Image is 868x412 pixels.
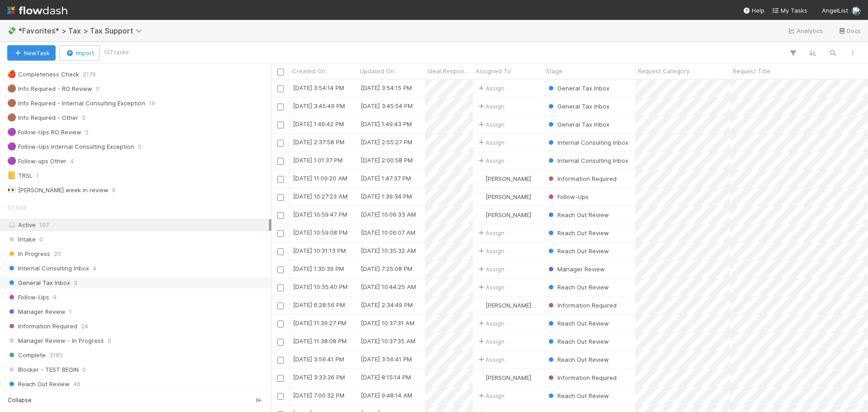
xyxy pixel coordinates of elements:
div: [DATE] 3:54:14 PM [293,83,344,92]
span: Reach Out Review [547,338,609,345]
input: Toggle Row Selected [277,357,284,364]
span: Manager Review [547,265,605,273]
img: avatar_f32b584b-9fa7-42e4-bca2-ac5b6bf32423.png [477,175,484,182]
span: Complete [7,350,46,361]
span: [PERSON_NAME] [486,193,531,200]
div: [DATE] 10:59:08 PM [293,228,348,237]
input: Toggle Row Selected [277,85,284,92]
div: General Tax Inbox [547,120,609,129]
span: Assign [476,319,505,328]
span: [PERSON_NAME] [486,374,531,381]
div: General Tax Inbox [547,102,609,111]
div: [DATE] 1:01:37 PM [293,156,343,165]
div: [DATE] 10:06:07 AM [361,228,415,237]
input: Toggle Row Selected [277,230,284,237]
span: Follow-Ups [7,292,49,303]
div: Manager Review [547,265,605,274]
span: Assign [476,391,505,400]
div: Assign [476,120,505,129]
span: 19 [149,98,155,109]
span: General Tax Inbox [7,277,70,289]
input: Toggle All Rows Selected [277,69,284,76]
div: [PERSON_NAME] [476,174,531,183]
a: Analytics [788,25,823,36]
input: Toggle Row Selected [277,393,284,400]
div: [DATE] 10:35:32 AM [361,246,416,255]
span: Information Required [547,302,617,309]
span: Information Required [547,374,617,381]
span: 24 [81,321,88,332]
span: In Progress [7,248,50,260]
div: Reach Out Review [547,210,609,219]
div: [PERSON_NAME] week in review [7,185,108,196]
div: Reach Out Review [547,283,609,292]
span: *Favorites* > Tax > Tax Support [18,26,146,35]
div: [DATE] 11:09:20 AM [293,174,347,183]
div: Information Required [547,373,617,382]
span: Request Category [638,66,689,76]
span: Collapse [8,396,32,404]
div: [DATE] 2:34:49 PM [361,300,413,309]
span: Reach Out Review [547,356,609,363]
span: Assigned To [476,66,511,76]
div: [DATE] 7:00:32 PM [293,391,344,400]
span: 🟤 [7,114,16,121]
span: Assign [476,283,505,292]
span: Assign [476,355,505,364]
input: Toggle Row Selected [277,176,284,183]
input: Toggle Row Selected [277,194,284,201]
span: 🟣 [7,142,16,150]
input: Toggle Row Selected [277,248,284,255]
div: Information Required [547,174,617,183]
span: Created On [292,66,325,76]
span: 🍎 [7,70,16,78]
span: 3185 [49,350,63,361]
img: avatar_7ba8ec58-bd0f-432b-b5d2-ae377bfaef52.png [477,302,484,309]
span: Reach Out Review [7,379,70,390]
span: 5 [85,127,89,138]
div: Internal Consulting Inbox [547,138,628,147]
span: 3 [74,277,77,289]
div: [DATE] 8:15:14 PM [361,373,411,382]
input: Toggle Row Selected [277,284,284,291]
span: 👀 [7,186,16,194]
span: 💸 [7,27,16,34]
input: Toggle Row Selected [277,321,284,327]
div: [DATE] 2:00:58 PM [361,156,413,165]
span: AngelList [822,7,848,14]
span: 0 [138,141,142,152]
div: [DATE] 1:30:39 PM [293,264,344,273]
div: [DATE] 10:44:25 AM [361,282,416,291]
span: Ideal Response Date [428,66,471,76]
div: [DATE] 10:59:47 PM [293,210,347,219]
span: 🟤 [7,85,16,92]
span: 0 [39,234,43,245]
span: Internal Consulting Inbox [547,139,628,146]
input: Toggle Row Selected [277,122,284,128]
div: Info Required - RO Review [7,83,92,95]
div: [PERSON_NAME] [476,301,531,310]
input: Toggle Row Selected [277,104,284,110]
span: 🟣 [7,157,16,165]
span: Assign [476,246,505,256]
span: Manager Review - In Progress [7,335,104,346]
div: [DATE] 10:37:31 AM [361,318,415,327]
span: Reach Out Review [547,211,609,218]
div: [PERSON_NAME] [476,192,531,201]
span: Stage [7,199,27,217]
input: Toggle Row Selected [277,140,284,147]
div: [DATE] 1:49:43 PM [361,119,412,128]
span: Assign [476,102,505,111]
div: [DATE] 3:33:36 PM [293,373,345,382]
button: NewTask [7,45,56,61]
button: Import [59,45,100,61]
div: [DATE] 3:45:49 PM [293,101,345,110]
span: General Tax Inbox [547,121,609,128]
span: Internal Consulting Inbox [547,157,628,164]
span: 1 [69,306,72,317]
